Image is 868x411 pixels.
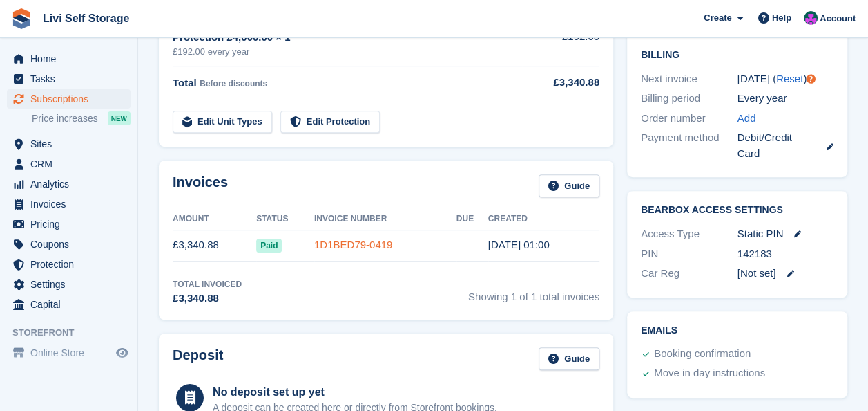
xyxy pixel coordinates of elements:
[30,235,113,254] span: Coupons
[30,343,113,363] span: Online Store
[7,49,131,68] a: menu
[30,174,113,194] span: Analytics
[7,174,131,194] a: menu
[641,266,737,282] div: Car Reg
[7,214,131,234] a: menu
[7,69,131,89] a: menu
[539,174,599,197] a: Guide
[7,255,131,274] a: menu
[804,11,818,25] img: Graham Cameron
[173,278,242,291] div: Total Invoiced
[7,235,131,254] a: menu
[7,295,131,314] a: menu
[737,111,756,127] a: Add
[654,365,765,382] div: Move in day instructions
[522,75,599,91] div: £3,340.88
[539,347,599,370] a: Guide
[468,278,599,307] span: Showing 1 of 1 total invoices
[32,112,98,125] span: Price increases
[704,11,731,25] span: Create
[737,246,834,262] div: 142183
[30,154,113,174] span: CRM
[804,73,817,85] div: Tooltip anchor
[30,275,113,294] span: Settings
[641,91,737,107] div: Billing period
[12,326,137,340] span: Storefront
[280,111,380,134] a: Edit Protection
[37,7,135,30] a: Livi Self Storage
[173,45,522,59] div: £192.00 every year
[737,91,834,107] div: Every year
[641,111,737,127] div: Order number
[108,111,131,125] div: NEW
[654,346,751,363] div: Booking confirmation
[30,214,113,234] span: Pricing
[11,8,32,29] img: stora-icon-8386f47178a22dfd0bd8f6a31ec36ba5ce8667c1dd55bd0f319d3a0aa187defe.svg
[173,208,256,230] th: Amount
[7,89,131,109] a: menu
[200,79,267,89] span: Before discounts
[256,208,314,230] th: Status
[641,325,833,336] h2: Emails
[173,347,223,370] h2: Deposit
[737,71,834,87] div: [DATE] ( )
[173,230,256,261] td: £3,340.88
[256,239,282,253] span: Paid
[7,134,131,154] a: menu
[7,154,131,174] a: menu
[114,345,131,361] a: Preview store
[30,49,113,68] span: Home
[737,226,834,242] div: Static PIN
[30,194,113,214] span: Invoices
[641,130,737,161] div: Payment method
[772,11,791,25] span: Help
[641,71,737,87] div: Next invoice
[30,134,113,154] span: Sites
[488,208,599,230] th: Created
[641,47,833,61] h2: Billing
[7,275,131,294] a: menu
[820,12,856,26] span: Account
[7,194,131,214] a: menu
[737,266,834,282] div: [Not set]
[314,239,392,250] a: 1D1BED79-0419
[30,69,113,89] span: Tasks
[776,73,803,84] a: Reset
[641,246,737,262] div: PIN
[641,226,737,242] div: Access Type
[173,111,272,134] a: Edit Unit Types
[488,239,550,250] time: 2025-09-28 00:00:24 UTC
[641,205,833,216] h2: BearBox Access Settings
[173,77,197,89] span: Total
[737,130,834,161] div: Debit/Credit Card
[173,291,242,307] div: £3,340.88
[456,208,488,230] th: Due
[522,21,599,66] td: £192.00
[213,384,497,401] div: No deposit set up yet
[7,343,131,363] a: menu
[32,111,131,126] a: Price increases NEW
[30,89,113,109] span: Subscriptions
[30,295,113,314] span: Capital
[173,174,228,197] h2: Invoices
[30,255,113,274] span: Protection
[314,208,456,230] th: Invoice Number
